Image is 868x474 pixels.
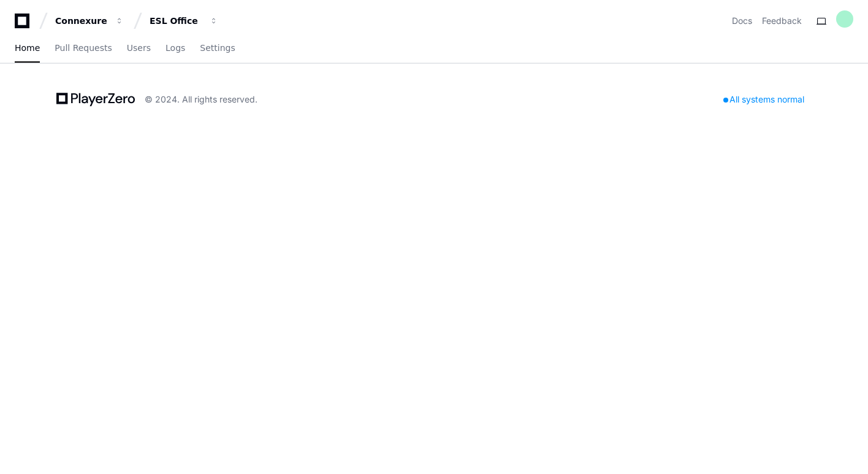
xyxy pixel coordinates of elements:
[200,34,235,63] a: Settings
[762,15,802,27] button: Feedback
[127,34,151,63] a: Users
[55,15,108,27] div: Connexure
[166,44,185,52] span: Logs
[166,34,185,63] a: Logs
[200,44,235,52] span: Settings
[145,10,223,32] button: ESL Office
[127,44,151,52] span: Users
[716,91,812,108] div: All systems normal
[732,15,752,27] a: Docs
[55,44,112,52] span: Pull Requests
[15,44,40,52] span: Home
[50,10,129,32] button: Connexure
[15,34,40,63] a: Home
[55,34,112,63] a: Pull Requests
[150,15,202,27] div: ESL Office
[145,93,257,106] div: © 2024. All rights reserved.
